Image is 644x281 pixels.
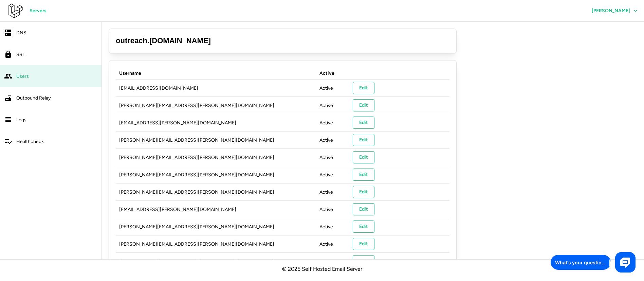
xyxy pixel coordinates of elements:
[316,183,349,201] td: Active
[359,134,368,146] span: Edit
[585,5,644,17] button: [PERSON_NAME]
[16,117,26,123] span: Logs
[359,204,368,215] span: Edit
[116,149,316,166] td: [PERSON_NAME][EMAIL_ADDRESS][PERSON_NAME][DOMAIN_NAME]
[549,250,637,274] iframe: HelpCrunch
[359,221,368,232] span: Edit
[316,97,349,114] td: Active
[353,99,374,111] button: Edit
[116,67,316,80] th: Username
[30,5,47,17] span: Servers
[359,238,368,250] span: Edit
[359,82,368,94] span: Edit
[316,67,349,80] th: Active
[353,82,374,94] button: Edit
[592,8,630,13] span: [PERSON_NAME]
[316,235,349,253] td: Active
[116,166,316,183] td: [PERSON_NAME][EMAIL_ADDRESS][PERSON_NAME][DOMAIN_NAME]
[359,169,368,180] span: Edit
[316,149,349,166] td: Active
[353,238,374,250] button: Edit
[353,134,374,146] button: Edit
[353,151,374,163] button: Edit
[16,139,44,144] span: Healthcheck
[316,218,349,235] td: Active
[16,30,26,36] span: DNS
[353,117,374,129] button: Edit
[116,97,316,114] td: [PERSON_NAME][EMAIL_ADDRESS][PERSON_NAME][DOMAIN_NAME]
[353,221,374,233] button: Edit
[316,80,349,97] td: Active
[23,5,53,17] a: Servers
[116,80,316,97] td: [EMAIL_ADDRESS][DOMAIN_NAME]
[16,52,25,57] span: SSL
[353,255,374,267] button: Edit
[316,201,349,218] td: Active
[116,218,316,235] td: [PERSON_NAME][EMAIL_ADDRESS][PERSON_NAME][DOMAIN_NAME]
[116,131,316,149] td: [PERSON_NAME][EMAIL_ADDRESS][PERSON_NAME][DOMAIN_NAME]
[316,131,349,149] td: Active
[16,95,51,101] span: Outbound Relay
[316,114,349,131] td: Active
[353,186,374,198] button: Edit
[359,152,368,163] span: Edit
[116,235,316,253] td: [PERSON_NAME][EMAIL_ADDRESS][PERSON_NAME][DOMAIN_NAME]
[353,203,374,215] button: Edit
[116,201,316,218] td: [EMAIL_ADDRESS][PERSON_NAME][DOMAIN_NAME]
[116,114,316,131] td: [EMAIL_ADDRESS][PERSON_NAME][DOMAIN_NAME]
[16,73,29,79] span: Users
[116,253,316,270] td: [PERSON_NAME][EMAIL_ADDRESS][PERSON_NAME][DOMAIN_NAME]
[359,117,368,128] span: Edit
[359,100,368,111] span: Edit
[359,256,368,267] span: Edit
[316,166,349,183] td: Active
[353,169,374,181] button: Edit
[116,183,316,201] td: [PERSON_NAME][EMAIL_ADDRESS][PERSON_NAME][DOMAIN_NAME]
[359,186,368,198] span: Edit
[316,253,349,270] td: Active
[116,36,449,46] h3: outreach . [DOMAIN_NAME]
